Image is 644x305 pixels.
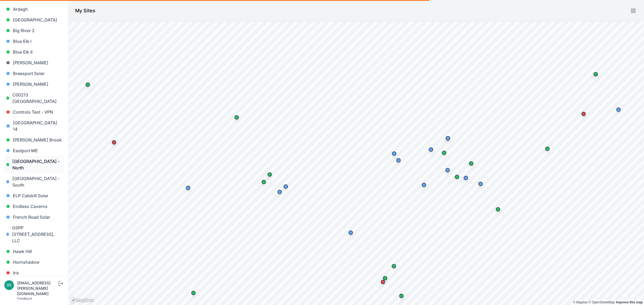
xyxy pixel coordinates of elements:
[231,112,242,123] div: Map marker
[109,137,119,148] div: Map marker
[17,280,57,296] div: [EMAIL_ADDRESS][PERSON_NAME][DOMAIN_NAME]
[4,212,64,222] a: French Road Solar
[475,178,486,189] div: Map marker
[4,201,64,212] a: Endless Caverns
[4,107,64,117] a: Controls Test - VPN
[4,57,64,68] a: [PERSON_NAME]
[442,165,453,176] div: Map marker
[258,177,269,187] div: Map marker
[4,222,64,246] a: GSPP [STREET_ADDRESS], LLC
[183,183,193,193] div: Map marker
[442,133,453,144] div: Map marker
[4,267,64,278] a: Iris
[542,143,553,154] div: Map marker
[4,90,64,107] a: C00213 [GEOGRAPHIC_DATA]
[4,117,64,135] a: [GEOGRAPHIC_DATA] 14
[389,261,399,271] div: Map marker
[380,273,390,284] div: Map marker
[345,227,356,238] div: Map marker
[573,300,588,304] a: Mapbox
[419,180,429,190] div: Map marker
[17,296,32,300] a: Feedback
[4,47,64,57] a: Blue Elk II
[439,147,449,158] div: Map marker
[588,300,614,304] a: OpenStreetMap
[4,257,64,267] a: Hornshadow
[389,148,400,159] div: Map marker
[4,190,64,201] a: ELP Catskill Solar
[393,155,404,166] div: Map marker
[616,300,643,304] a: Map feedback
[4,68,64,79] a: Breesport Solar
[274,187,285,197] div: Map marker
[378,277,388,287] div: Map marker
[82,79,93,90] div: Map marker
[4,79,64,90] a: [PERSON_NAME]
[578,109,589,119] div: Map marker
[426,144,436,155] div: Map marker
[396,291,407,301] div: Map marker
[264,169,275,180] div: Map marker
[613,104,624,115] div: Map marker
[4,36,64,47] a: Blue Elk I
[70,297,94,303] a: Mapbox logo
[493,204,503,215] div: Map marker
[4,246,64,257] a: Hawk Hill
[4,14,64,25] a: [GEOGRAPHIC_DATA]
[4,135,64,145] a: [PERSON_NAME] Brook
[4,280,14,290] img: brayden.sanford@nevados.solar
[4,25,64,36] a: Big River 2
[75,7,95,14] h1: My Sites
[452,172,462,182] div: Map marker
[4,145,64,156] a: Eastport ME
[460,173,471,183] div: Map marker
[4,173,64,190] a: [GEOGRAPHIC_DATA] - South
[4,4,64,14] a: Ardagh
[188,288,199,298] div: Map marker
[466,158,477,169] div: Map marker
[590,69,601,80] div: Map marker
[4,156,64,173] a: [GEOGRAPHIC_DATA] - North
[280,181,291,192] div: Map marker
